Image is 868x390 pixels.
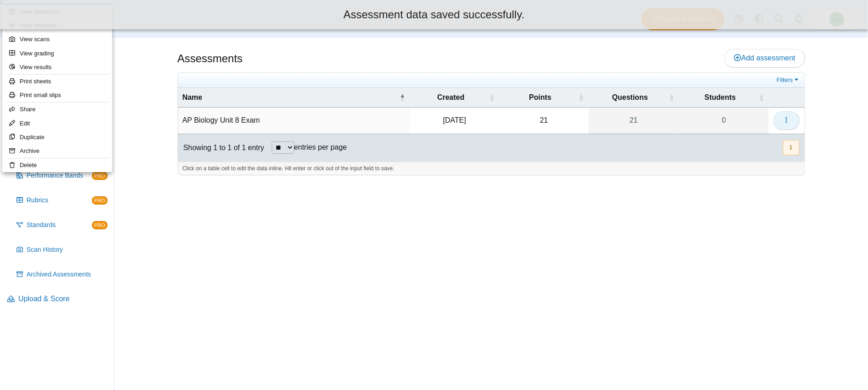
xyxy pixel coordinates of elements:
div: Showing 1 to 1 of 1 entry [178,134,264,162]
a: Archive [2,144,112,158]
a: Edit [2,117,112,130]
a: 0 [679,108,769,133]
a: Scan History [13,239,111,261]
a: Archived Assessments [13,264,111,286]
span: Scan History [27,245,108,255]
span: Created : Activate to sort [489,93,495,102]
span: PRO [92,221,108,229]
span: Students [684,92,757,103]
span: PRO [92,196,108,205]
a: Performance Bands PRO [13,165,111,187]
span: Points [504,92,577,103]
label: entries per page [294,143,347,151]
button: 1 [783,140,799,155]
td: AP Biology Unit 8 Exam [178,108,410,134]
span: Archived Assessments [27,270,108,279]
td: 21 [499,108,588,134]
span: Performance Bands [27,171,92,180]
a: Add assessment [724,49,805,67]
a: Print sheets [2,75,112,88]
span: Add assessment [734,54,795,62]
span: Created [415,92,488,103]
a: 21 [588,108,679,133]
a: View scans [2,32,112,46]
span: Students : Activate to sort [759,93,764,102]
div: Click on a table cell to edit the data inline. Hit enter or click out of the input field to save. [178,162,805,175]
div: Assessment data saved successfully. [7,7,861,22]
span: Name : Activate to invert sorting [400,93,405,102]
a: Standards PRO [13,214,111,236]
time: Sep 15, 2025 at 7:19 AM [443,116,466,124]
a: View results [2,60,112,74]
a: Rubrics PRO [13,190,111,211]
span: Questions [593,92,667,103]
a: Share [2,103,112,116]
span: Name [183,92,398,103]
a: Print small slips [2,88,112,102]
span: Points : Activate to sort [578,93,584,102]
a: Upload & Score [4,288,111,310]
a: Delete [2,158,112,172]
a: View grading [2,47,112,60]
span: Standards [27,221,92,230]
span: Questions : Activate to sort [669,93,674,102]
nav: pagination [782,140,799,155]
span: Rubrics [27,196,92,205]
a: Filters [775,76,803,85]
h1: Assessments [178,51,243,66]
span: PRO [92,172,108,180]
span: Upload & Score [18,294,108,304]
a: Duplicate [2,130,112,144]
